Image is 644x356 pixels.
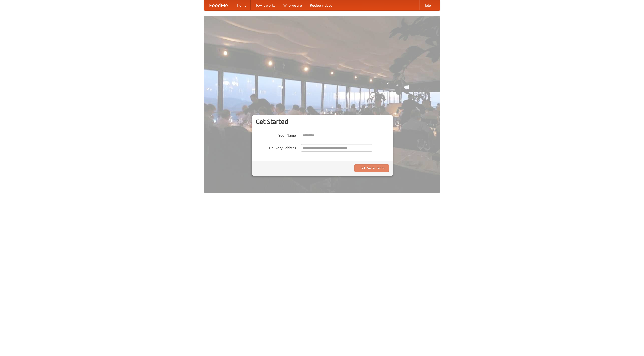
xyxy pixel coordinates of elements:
button: Find Restaurants! [354,164,389,172]
a: Who we are [279,0,306,10]
a: Recipe videos [306,0,336,10]
a: How it works [251,0,279,10]
label: Your Name [256,132,296,138]
a: Help [419,0,435,10]
h3: Get Started [256,118,389,125]
label: Delivery Address [256,144,296,150]
a: FoodMe [204,0,233,10]
a: Home [233,0,251,10]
